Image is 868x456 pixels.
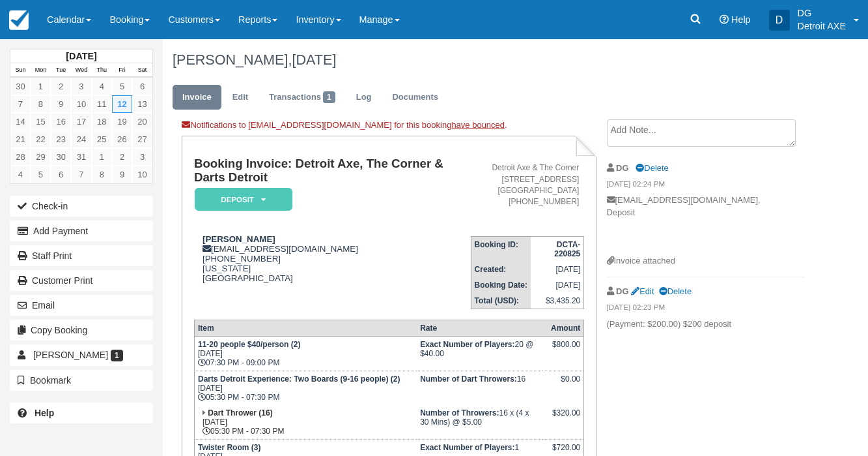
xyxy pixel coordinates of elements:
[546,408,580,428] div: $320.00
[132,148,152,166] a: 3
[173,52,804,68] h1: [PERSON_NAME],
[92,148,112,166] a: 1
[10,220,153,241] button: Add Payment
[259,85,345,110] a: Transactions1
[51,95,71,113] a: 9
[420,374,517,384] strong: Number of Dart Throwers
[198,443,260,452] strong: Twister Room (3)
[33,350,108,360] span: [PERSON_NAME]
[382,85,448,110] a: Documents
[420,408,499,418] strong: Number of Throwers
[71,166,91,183] a: 7
[31,95,51,113] a: 8
[546,340,580,359] div: $800.00
[616,286,628,296] strong: DG
[31,148,51,166] a: 29
[66,51,96,61] strong: [DATE]
[471,262,531,277] th: Created:
[292,52,336,68] span: [DATE]
[173,85,221,110] a: Invoice
[417,405,542,440] td: 16 x (4 x 30 Mins) @ $5.00
[51,148,71,166] a: 30
[542,320,584,336] th: Amount
[35,408,54,418] b: Help
[471,277,531,293] th: Booking Date:
[194,234,471,283] div: [EMAIL_ADDRESS][DOMAIN_NAME] [PHONE_NUMBER] [US_STATE] [GEOGRAPHIC_DATA]
[616,163,628,173] strong: DG
[607,318,804,331] p: (Payment: $200.00) $200 deposit
[417,336,542,371] td: 20 @ $40.00
[51,63,71,78] th: Tue
[769,10,790,31] div: D
[132,63,152,78] th: Sat
[720,15,729,24] i: Help
[112,78,132,95] a: 5
[798,7,846,20] p: DG
[203,234,275,244] strong: [PERSON_NAME]
[195,188,292,211] em: Deposit
[10,196,153,217] button: Check-in
[10,320,153,341] button: Copy Booking
[31,113,51,130] a: 15
[10,370,153,391] button: Bookmark
[112,166,132,183] a: 9
[194,187,288,211] a: Deposit
[10,245,153,266] a: Staff Print
[112,63,132,78] th: Fri
[71,130,91,148] a: 24
[194,320,417,336] th: Item
[92,130,112,148] a: 25
[531,277,584,293] td: [DATE]
[31,166,51,183] a: 5
[223,85,258,110] a: Edit
[198,340,300,349] strong: 11-20 people $40/person (2)
[71,78,91,95] a: 3
[208,408,272,418] strong: Dart Thrower (16)
[607,302,804,316] em: [DATE] 02:23 PM
[31,63,51,78] th: Mon
[194,157,471,184] h1: Booking Invoice: Detroit Axe, The Corner & Darts Detroit
[531,293,584,309] td: $3,435.20
[132,130,152,148] a: 27
[471,293,531,309] th: Total (USD):
[10,95,31,113] a: 7
[112,113,132,130] a: 19
[92,78,112,95] a: 4
[659,286,692,296] a: Delete
[51,166,71,183] a: 6
[546,374,580,394] div: $0.00
[92,113,112,130] a: 18
[10,130,31,148] a: 21
[9,10,29,30] img: checkfront-main-nav-mini-logo.png
[607,179,804,193] em: [DATE] 02:24 PM
[10,78,31,95] a: 30
[31,130,51,148] a: 22
[112,148,132,166] a: 2
[420,340,514,349] strong: Exact Number of Players
[10,270,153,291] a: Customer Print
[10,344,153,365] a: [PERSON_NAME] 1
[420,443,514,452] strong: Exact Number of Players
[71,148,91,166] a: 31
[10,63,31,78] th: Sun
[731,14,751,25] span: Help
[92,95,112,113] a: 11
[182,119,596,136] div: Notifications to [EMAIL_ADDRESS][DOMAIN_NAME] for this booking .
[531,262,584,277] td: [DATE]
[10,403,153,423] a: Help
[451,120,505,130] a: have bounced
[607,255,804,267] div: Invoice attached
[10,166,31,183] a: 4
[92,63,112,78] th: Thu
[554,240,580,258] strong: DCTA-220825
[132,95,152,113] a: 13
[10,148,31,166] a: 28
[71,95,91,113] a: 10
[323,91,335,103] span: 1
[51,78,71,95] a: 2
[10,113,31,130] a: 14
[112,130,132,148] a: 26
[111,350,123,361] span: 1
[417,320,542,336] th: Rate
[112,95,132,113] a: 12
